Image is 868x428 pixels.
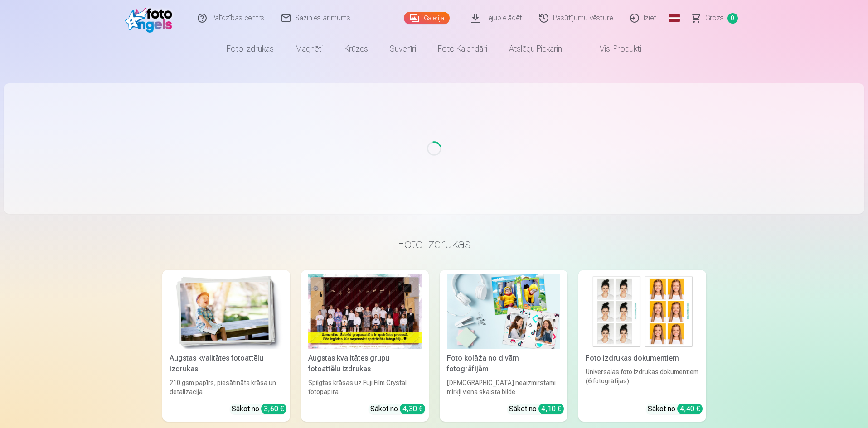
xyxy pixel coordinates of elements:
div: Sākot no [509,404,564,414]
a: Augstas kvalitātes grupu fotoattēlu izdrukasSpilgtas krāsas uz Fuji Film Crystal fotopapīraSākot ... [301,270,429,422]
div: Sākot no [648,404,703,414]
a: Foto kolāža no divām fotogrāfijāmFoto kolāža no divām fotogrāfijām[DEMOGRAPHIC_DATA] neaizmirstam... [440,270,567,422]
img: Foto kolāža no divām fotogrāfijām [447,274,560,349]
div: [DEMOGRAPHIC_DATA] neaizmirstami mirkļi vienā skaistā bildē [443,378,564,396]
div: 4,30 € [400,404,425,414]
a: Foto izdrukas [216,36,285,62]
a: Atslēgu piekariņi [498,36,574,62]
div: 4,40 € [677,404,703,414]
a: Magnēti [285,36,334,62]
div: Foto izdrukas dokumentiem [582,353,703,364]
div: Foto kolāža no divām fotogrāfijām [443,353,564,375]
a: Augstas kvalitātes fotoattēlu izdrukasAugstas kvalitātes fotoattēlu izdrukas210 gsm papīrs, piesā... [162,270,290,422]
span: Grozs [705,13,724,24]
span: 0 [727,13,738,24]
div: Augstas kvalitātes grupu fotoattēlu izdrukas [305,353,425,375]
a: Galerija [404,12,450,24]
div: Sākot no [232,404,286,414]
img: /fa1 [125,4,177,33]
a: Visi produkti [574,36,652,62]
h3: Foto izdrukas [170,236,699,252]
a: Suvenīri [379,36,427,62]
div: Universālas foto izdrukas dokumentiem (6 fotogrāfijas) [582,367,703,396]
a: Krūzes [334,36,379,62]
div: Spilgtas krāsas uz Fuji Film Crystal fotopapīra [305,378,425,396]
a: Foto izdrukas dokumentiemFoto izdrukas dokumentiemUniversālas foto izdrukas dokumentiem (6 fotogr... [578,270,706,422]
div: 210 gsm papīrs, piesātināta krāsa un detalizācija [166,378,286,396]
a: Foto kalendāri [427,36,498,62]
div: 4,10 € [538,404,564,414]
div: Augstas kvalitātes fotoattēlu izdrukas [166,353,286,375]
div: 3,60 € [261,404,286,414]
img: Augstas kvalitātes fotoattēlu izdrukas [170,274,283,349]
div: Sākot no [370,404,425,414]
img: Foto izdrukas dokumentiem [586,274,699,349]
